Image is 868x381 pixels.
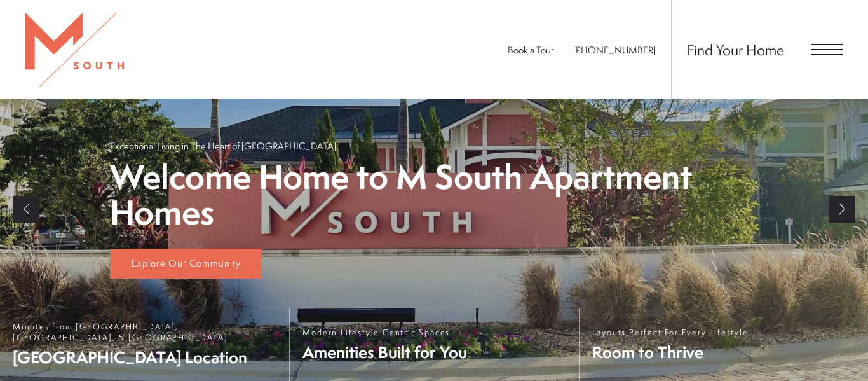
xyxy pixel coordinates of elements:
[592,327,749,338] span: Layouts Perfect For Every Lifestyle
[592,341,749,363] span: Room to Thrive
[289,308,578,381] a: Modern Lifestyle Centric Spaces
[25,13,124,87] img: MSouth
[573,43,656,57] a: Call Us at 813-570-8014
[110,249,262,279] a: Explore Our Community
[132,256,241,270] span: Explore Our Community
[110,139,336,153] p: Exceptional Living in The Heart of [GEOGRAPHIC_DATA]
[13,321,276,343] span: Minutes from [GEOGRAPHIC_DATA], [GEOGRAPHIC_DATA], & [GEOGRAPHIC_DATA]
[508,43,554,57] a: Book a Tour
[579,308,868,381] a: Layouts Perfect For Every Lifestyle
[811,44,843,55] button: Open Menu
[573,43,656,57] span: [PHONE_NUMBER]
[110,159,758,231] p: Welcome Home to M South Apartment Homes
[13,346,276,368] span: [GEOGRAPHIC_DATA] Location
[829,196,855,223] a: Next
[687,39,784,60] a: Find Your Home
[302,327,467,338] span: Modern Lifestyle Centric Spaces
[302,341,467,363] span: Amenities Built for You
[13,196,39,223] a: Previous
